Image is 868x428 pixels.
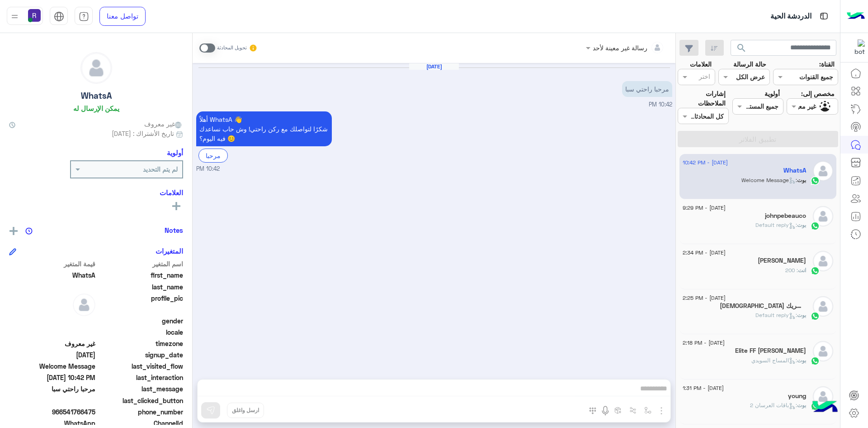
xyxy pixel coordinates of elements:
span: : باقات العرسان 2 [750,402,797,409]
h6: يمكن الإرسال له [73,104,119,112]
h6: [DATE] [409,63,459,70]
span: [DATE] - 2:34 PM [683,249,726,257]
span: : المساج السويدي [751,357,797,364]
label: القناة: [819,59,835,69]
img: defaultAdmin.png [813,341,833,361]
label: حالة الرسالة [733,59,766,69]
a: tab [75,7,93,26]
img: WhatsApp [811,312,820,321]
span: signup_date [97,350,184,360]
img: defaultAdmin.png [73,293,95,316]
span: 2 [9,418,95,428]
img: tab [79,11,89,22]
img: tab [818,10,830,22]
span: 966541766475 [9,407,95,417]
span: phone_number [97,407,184,417]
img: add [9,227,18,235]
span: [DATE] - 2:18 PM [683,339,725,347]
span: first_name [97,270,184,280]
img: WhatsApp [811,266,820,275]
div: مرحبا [198,149,228,163]
span: last_visited_flow [97,361,184,371]
h5: Elite FF Mushtaq Ahmed [735,347,806,355]
img: 322853014244696 [849,39,865,56]
img: defaultAdmin.png [813,386,833,407]
label: مخصص إلى: [801,89,835,98]
p: 22/8/2025, 10:42 PM [622,81,672,97]
img: profile [9,11,20,22]
span: 2025-08-22T19:42:16.028Z [9,350,95,360]
img: defaultAdmin.png [813,161,833,181]
span: ChannelId [97,418,184,428]
span: : Default reply [755,221,797,228]
span: [DATE] - 2:25 PM [683,294,726,302]
span: 10:42 PM [196,165,220,173]
span: [DATE] - 1:31 PM [683,384,724,392]
span: 2025-08-22T19:42:16.023Z [9,373,95,382]
p: الدردشة الحية [770,10,811,23]
span: تاريخ الأشتراك : [DATE] [112,129,174,138]
span: غير معروف [144,119,183,129]
img: defaultAdmin.png [813,251,833,271]
span: last_interaction [97,373,184,382]
div: اختر [699,72,712,83]
label: العلامات [690,59,712,69]
h6: المتغيرات [156,247,183,255]
button: تطبيق الفلاتر [678,131,838,147]
span: last_clicked_button [97,396,184,405]
span: timezone [97,339,184,348]
span: [DATE] - 9:29 PM [683,204,726,212]
label: إشارات الملاحظات [678,89,726,108]
span: بوت [797,312,806,318]
button: search [731,40,753,59]
img: notes [25,227,33,235]
span: 200 [785,267,798,274]
button: ارسل واغلق [227,403,264,418]
span: انت [798,267,806,274]
span: قيمة المتغير [9,259,95,269]
span: اسم المتغير [97,259,184,269]
p: 22/8/2025, 10:42 PM [196,111,332,146]
img: defaultAdmin.png [813,296,833,317]
img: WhatsApp [811,221,820,231]
span: null [9,396,95,405]
h5: johnpebeauco [765,212,806,220]
h5: young [788,392,806,400]
span: بوت [797,357,806,364]
img: defaultAdmin.png [813,206,833,226]
span: بوت [797,402,806,409]
span: WhatsA [9,270,95,280]
img: userImage [28,9,41,22]
a: تواصل معنا [99,7,146,26]
span: last_message [97,384,184,394]
img: WhatsApp [811,176,820,185]
small: تحويل المحادثة [217,44,247,52]
span: null [9,327,95,337]
span: : Welcome Message [741,177,797,183]
span: Welcome Message [9,361,95,371]
img: tab [54,11,64,22]
span: بوت [797,177,806,183]
h5: لاإله إلاالله وحده لاشريك [720,302,806,310]
span: search [736,43,747,53]
span: last_name [97,282,184,292]
img: Logo [847,7,865,26]
span: gender [97,316,184,326]
span: مرحبا راحتي سبا [9,384,95,394]
span: locale [97,327,184,337]
span: : Default reply [755,312,797,318]
span: بوت [797,221,806,228]
h6: العلامات [9,188,183,197]
img: WhatsApp [811,356,820,365]
img: hulul-logo.png [809,392,841,423]
span: profile_pic [97,293,184,314]
span: غير معروف [9,339,95,348]
span: null [9,316,95,326]
span: 10:42 PM [649,101,672,108]
h6: أولوية [167,149,183,157]
h5: WhatsA [783,167,806,174]
h5: WhatsA [81,91,112,101]
span: [DATE] - 10:42 PM [683,159,728,167]
h6: Notes [165,226,183,234]
h5: Pasha [758,257,806,264]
